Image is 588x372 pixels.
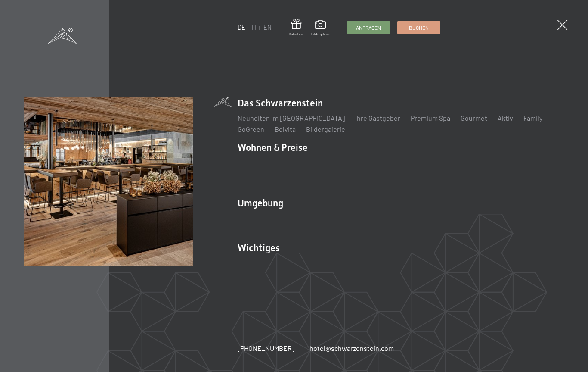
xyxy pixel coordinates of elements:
a: Belvita [275,125,296,133]
span: [PHONE_NUMBER] [238,344,294,352]
a: Buchen [398,21,440,34]
a: EN [263,24,272,31]
a: DE [238,24,245,31]
a: Neuheiten im [GEOGRAPHIC_DATA] [238,114,345,122]
a: Bildergalerie [311,20,330,36]
a: Bildergalerie [306,125,345,133]
span: Buchen [409,24,429,31]
a: Premium Spa [411,114,450,122]
a: Gourmet [461,114,487,122]
a: Anfragen [347,21,390,34]
a: Aktiv [498,114,513,122]
a: Family [523,114,542,122]
span: Gutschein [289,32,303,37]
span: Anfragen [356,24,381,31]
span: Bildergalerie [311,32,330,37]
a: IT [252,24,257,31]
a: [PHONE_NUMBER] [238,344,294,353]
a: hotel@schwarzenstein.com [309,344,394,353]
a: Ihre Gastgeber [355,114,400,122]
a: GoGreen [238,125,264,133]
a: Gutschein [289,19,303,37]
